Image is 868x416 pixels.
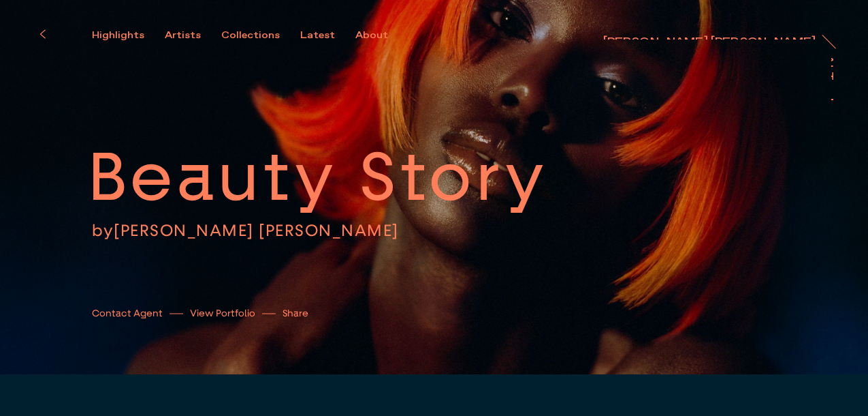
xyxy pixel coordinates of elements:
[88,134,640,220] h2: Beauty Story
[823,55,834,113] div: At Trayler
[221,29,280,42] div: Collections
[355,29,408,42] button: About
[603,26,816,40] a: [PERSON_NAME] [PERSON_NAME]
[300,29,335,42] div: Latest
[190,306,255,321] a: View Portfolio
[92,306,163,321] a: Contact Agent
[92,220,114,240] span: by
[114,220,399,240] a: [PERSON_NAME] [PERSON_NAME]
[165,29,221,42] button: Artists
[165,29,201,42] div: Artists
[92,29,144,42] div: Highlights
[221,29,300,42] button: Collections
[300,29,355,42] button: Latest
[283,304,308,323] button: Share
[92,29,165,42] button: Highlights
[355,29,388,42] div: About
[831,55,845,111] a: At Trayler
